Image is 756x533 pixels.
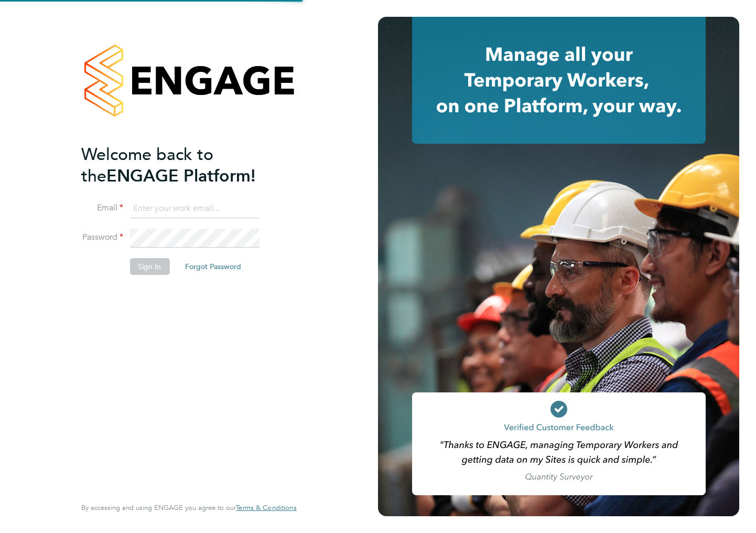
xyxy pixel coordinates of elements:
[81,144,286,187] h2: ENGAGE Platform!
[129,199,259,218] input: Enter your work email...
[81,232,123,243] label: Password
[81,503,296,512] span: By accessing and using ENGAGE you agree to our
[236,503,296,512] span: Terms & Conditions
[177,258,250,275] button: Forgot Password
[129,258,169,275] button: Sign In
[81,202,123,214] label: Email
[236,504,296,512] a: Terms & Conditions
[81,144,213,186] span: Welcome back to the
